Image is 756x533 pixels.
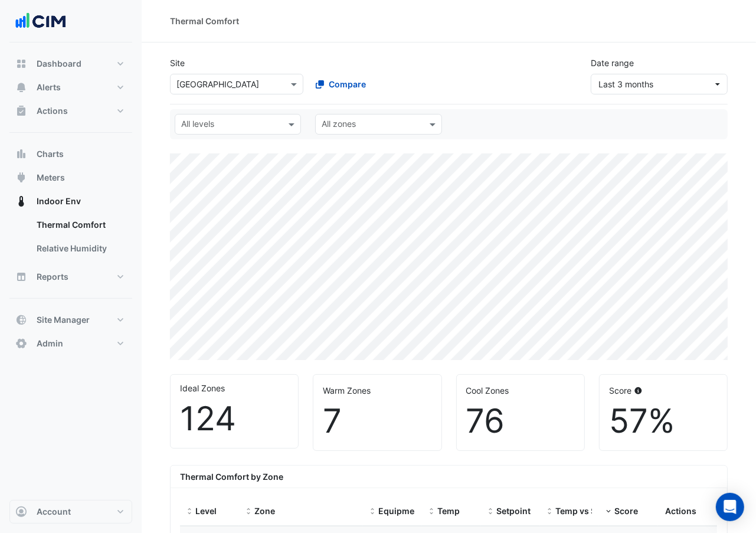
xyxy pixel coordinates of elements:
div: All levels [179,117,214,133]
app-icon: Site Manager [15,314,27,326]
span: Reports [37,271,68,283]
div: All zones [320,117,356,133]
div: 57% [609,401,718,441]
button: Last 3 months [591,74,728,94]
div: Indoor Env [9,213,132,265]
span: Actions [37,105,68,117]
button: Actions [9,99,132,123]
span: Temp [437,506,460,516]
app-icon: Reports [15,271,27,283]
app-icon: Indoor Env [15,195,27,207]
span: Admin [37,338,63,349]
app-icon: Dashboard [15,58,27,70]
app-icon: Actions [15,105,27,117]
button: Indoor Env [9,189,132,213]
button: Alerts [9,76,132,99]
button: Meters [9,166,132,189]
img: Company Logo [14,9,67,33]
div: Ideal Zones [180,382,289,394]
label: Date range [591,57,634,69]
div: Open Intercom Messenger [716,493,744,521]
div: Warm Zones [323,384,431,397]
span: Account [37,506,71,518]
span: Equipment [378,506,423,516]
b: Thermal Comfort by Zone [180,472,283,482]
span: Score [614,506,638,516]
a: Thermal Comfort [27,213,132,237]
span: Indoor Env [37,195,81,207]
span: Level [195,506,217,516]
button: Charts [9,142,132,166]
button: Account [9,500,132,524]
button: Dashboard [9,52,132,76]
span: Dashboard [37,58,81,70]
div: Thermal Comfort [170,15,239,27]
div: 124 [180,399,289,439]
span: Site Manager [37,314,90,326]
div: 7 [323,401,431,441]
span: 01 Jul 25 - 30 Sep 25 [598,79,653,89]
span: Alerts [37,81,61,93]
label: Site [170,57,185,69]
div: Score [609,384,718,397]
app-icon: Charts [15,148,27,160]
span: Charts [37,148,64,160]
span: Compare [329,78,366,90]
span: Setpoint [496,506,531,516]
span: Actions [665,506,696,516]
span: Zone [254,506,275,516]
app-icon: Admin [15,338,27,349]
button: Compare [308,74,374,94]
a: Relative Humidity [27,237,132,260]
app-icon: Alerts [15,81,27,93]
button: Site Manager [9,308,132,332]
span: Temp vs Setpoint [555,506,625,516]
div: 76 [466,401,575,441]
button: Reports [9,265,132,289]
app-icon: Meters [15,172,27,184]
button: Admin [9,332,132,355]
span: Meters [37,172,65,184]
div: Cool Zones [466,384,575,397]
